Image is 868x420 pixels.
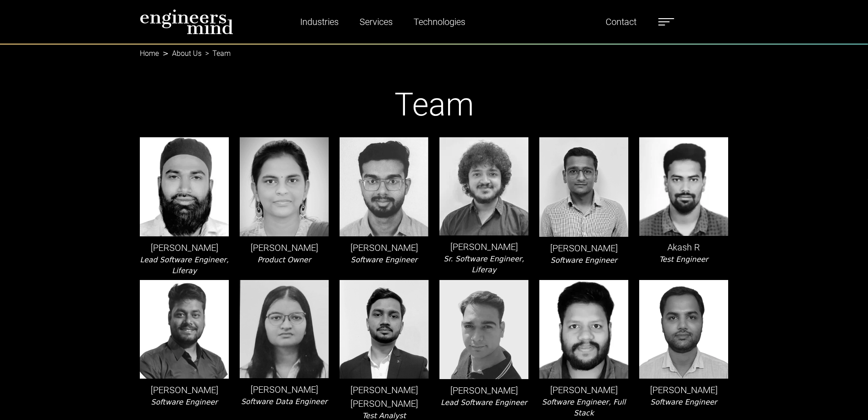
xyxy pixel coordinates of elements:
[551,256,617,265] i: Software Engineer
[140,85,728,124] h1: Team
[639,383,728,397] p: [PERSON_NAME]
[202,48,231,59] li: Team
[439,384,528,397] p: [PERSON_NAME]
[410,11,469,32] a: Technologies
[140,383,229,397] p: [PERSON_NAME]
[602,11,640,32] a: Contact
[241,397,327,406] i: Software Data Engineer
[539,241,628,255] p: [PERSON_NAME]
[340,241,429,255] p: [PERSON_NAME]
[140,255,228,275] i: Lead Software Engineer, Liferay
[439,240,528,254] p: [PERSON_NAME]
[140,44,728,55] nav: breadcrumb
[172,49,202,58] a: About Us
[140,137,229,236] img: leader-img
[240,137,329,236] img: leader-img
[539,383,628,397] p: [PERSON_NAME]
[542,398,626,417] i: Software Engineer, Full Stack
[639,240,728,254] p: Akash R
[651,398,717,406] i: Software Engineer
[340,383,429,410] p: [PERSON_NAME] [PERSON_NAME]
[240,241,329,255] p: [PERSON_NAME]
[362,411,406,420] i: Test Analyst
[340,280,429,379] img: leader-img
[659,255,708,264] i: Test Engineer
[240,280,329,378] img: leader-img
[140,280,229,379] img: leader-img
[140,49,159,58] a: Home
[439,280,528,379] img: leader-img
[639,280,728,379] img: leader-img
[539,137,628,236] img: leader-img
[444,255,524,274] i: Sr. Software Engineer, Liferay
[296,11,342,32] a: Industries
[257,255,311,264] i: Product Owner
[140,9,233,35] img: logo
[340,137,429,236] img: leader-img
[140,241,229,255] p: [PERSON_NAME]
[356,11,396,32] a: Services
[240,383,329,396] p: [PERSON_NAME]
[639,137,728,236] img: leader-img
[441,398,527,407] i: Lead Software Engineer
[151,398,218,406] i: Software Engineer
[539,280,628,379] img: leader-img
[351,255,418,264] i: Software Engineer
[439,137,528,235] img: leader-img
